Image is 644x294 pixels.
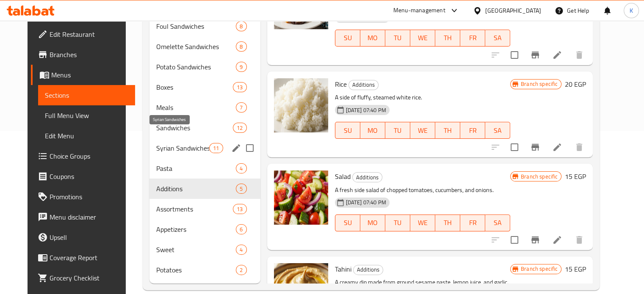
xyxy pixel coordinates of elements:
span: [DATE] 07:40 PM [343,106,390,114]
a: Menus [31,65,135,85]
div: Additions5 [149,179,260,199]
h6: 15 EGP [565,263,586,275]
span: Select to update [506,138,523,156]
span: 4 [236,246,246,254]
div: Potatoes2 [149,260,260,280]
button: TU [385,30,410,47]
span: 8 [236,43,246,51]
button: WE [410,214,435,231]
span: Grocery Checklist [50,273,128,283]
h6: 20 EGP [565,78,586,90]
div: items [236,224,246,234]
span: Additions [353,173,382,182]
button: MO [360,214,385,231]
span: Meals [156,102,236,113]
span: SA [489,32,507,44]
span: SU [339,217,357,229]
span: Pasta [156,163,236,173]
span: Potato Sandwiches [156,62,236,72]
button: SU [335,122,360,139]
div: Syrian Sandwiches11edit [149,138,260,158]
span: TH [439,217,457,229]
button: delete [569,137,589,157]
button: TU [385,214,410,231]
a: Upsell [31,227,135,247]
button: SU [335,30,360,47]
span: Additions [349,80,378,90]
div: items [236,41,246,52]
span: Branch specific [517,80,561,88]
a: Edit Menu [38,126,135,146]
div: Additions [156,184,236,194]
span: 4 [236,165,246,173]
span: TH [439,32,457,44]
img: Rice [274,78,328,132]
div: Appetizers [156,224,236,234]
span: FR [464,32,482,44]
span: TU [389,217,407,229]
a: Sections [38,85,135,105]
button: TU [385,122,410,139]
div: items [236,163,246,173]
button: TH [435,122,460,139]
a: Full Menu View [38,105,135,126]
div: items [233,82,246,92]
span: Sections [45,90,128,100]
span: Edit Menu [45,131,128,141]
div: items [233,204,246,214]
a: Choice Groups [31,146,135,166]
div: Assortments [156,204,233,214]
span: Sandwiches [156,123,233,133]
span: Select to update [506,46,523,64]
a: Edit menu item [552,142,562,152]
div: Meals7 [149,97,260,118]
span: TU [389,124,407,137]
span: WE [414,32,432,44]
span: Additions [354,265,383,275]
button: SA [485,214,510,231]
button: delete [569,230,589,250]
span: MO [364,217,382,229]
span: Branch specific [517,173,561,181]
div: Foul Sandwiches [156,21,236,31]
button: SU [335,214,360,231]
a: Edit menu item [552,235,562,245]
span: 11 [210,144,222,152]
div: Pasta4 [149,158,260,179]
h6: 15 EGP [565,170,586,182]
span: MO [364,32,382,44]
span: Branch specific [517,265,561,273]
a: Edit Restaurant [31,24,135,44]
div: Sandwiches12 [149,118,260,138]
div: Omelette Sandwiches [156,41,236,52]
span: Sweet [156,245,236,255]
span: Tahini [335,263,351,275]
div: Potato Sandwiches9 [149,57,260,77]
span: Edit Restaurant [50,29,128,39]
button: delete [569,45,589,65]
span: 7 [236,104,246,112]
span: WE [414,217,432,229]
button: WE [410,122,435,139]
a: Menu disclaimer [31,207,135,227]
button: Branch-specific-item [525,45,545,65]
p: A creamy dip made from ground sesame paste, lemon juice, and garlic. [335,277,510,288]
span: 8 [236,22,246,30]
button: TH [435,214,460,231]
button: SA [485,122,510,139]
p: A side of fluffy, steamed white rice. [335,92,510,103]
span: Syrian Sandwiches [156,143,210,153]
span: Potatoes [156,265,236,275]
div: Boxes [156,82,233,92]
div: Assortments13 [149,199,260,219]
span: [DATE] 07:40 PM [343,198,390,206]
span: Rice [335,78,347,91]
a: Coupons [31,166,135,187]
span: Choice Groups [50,151,128,161]
button: FR [460,122,485,139]
span: 13 [233,83,246,91]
